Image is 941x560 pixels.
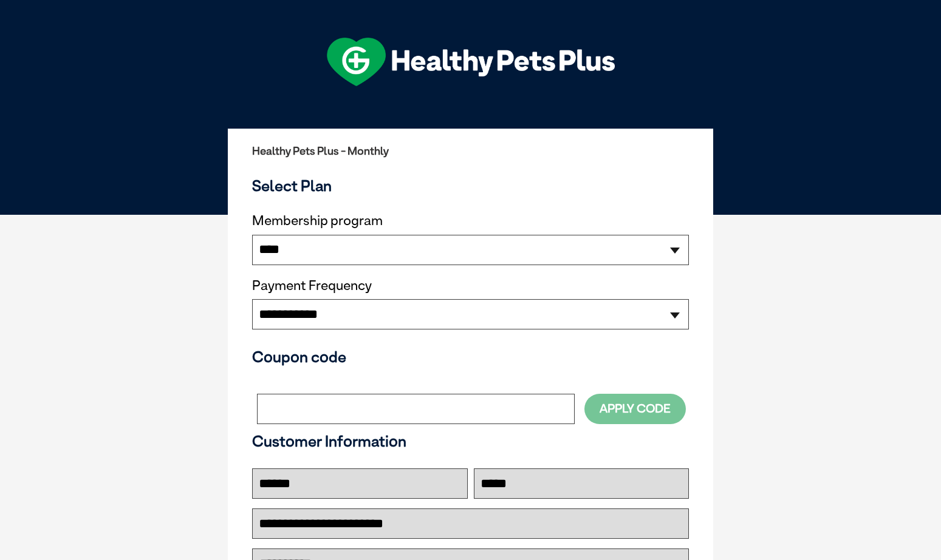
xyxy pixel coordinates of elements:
[252,213,689,229] label: Membership program
[584,394,686,423] button: Apply Code
[252,432,689,450] h3: Customer Information
[252,177,689,195] h3: Select Plan
[252,348,689,366] h3: Coupon code
[327,38,615,86] img: hpp-logo-landscape-green-white.png
[252,145,689,157] h2: Healthy Pets Plus - Monthly
[252,278,372,294] label: Payment Frequency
